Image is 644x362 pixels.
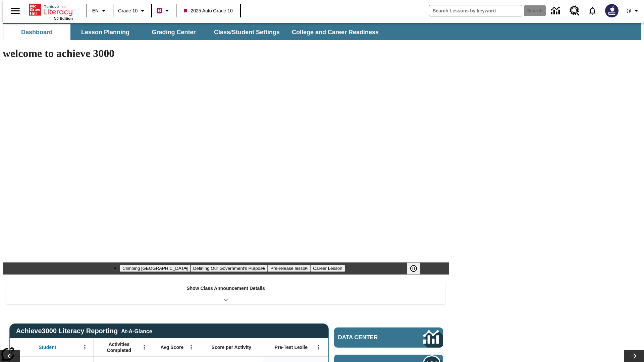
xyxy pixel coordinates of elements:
span: EN [92,7,99,14]
button: Open Menu [139,342,149,352]
span: Student [39,344,56,350]
h1: welcome to achieve 3000 [3,47,449,60]
button: Open side menu [5,1,25,21]
div: Home [29,2,73,20]
span: Grade 10 [118,7,138,14]
button: Slide 3 Pre-release lesson [268,265,310,272]
button: Class/Student Settings [209,24,285,40]
div: SubNavbar [3,23,641,40]
button: Open Menu [80,342,90,352]
button: Dashboard [3,24,70,40]
button: Grade: Grade 10, Select a grade [115,5,149,17]
a: Data Center [547,2,566,20]
a: Data Center [334,327,443,348]
span: NJ Edition [54,16,73,20]
span: Activities Completed [97,341,141,353]
span: Score per Activity [212,344,252,350]
img: Avatar [605,4,619,17]
button: College and Career Readiness [286,24,384,40]
span: Avg Score [160,344,183,350]
div: SubNavbar [3,24,385,40]
div: Pause [407,262,427,275]
a: Notifications [584,2,601,19]
button: Slide 1 Climbing Mount Tai [120,265,190,272]
button: Lesson carousel, Next [624,350,644,362]
button: Open Menu [186,342,196,352]
span: Pre-Test Lexile [275,344,308,350]
p: Show Class Announcement Details [186,285,265,292]
button: Profile/Settings [623,5,644,17]
button: Slide 4 Career Lesson [310,265,345,272]
button: Select a new avatar [601,2,623,19]
a: Resource Center, Will open in new tab [566,2,584,20]
a: Home [29,3,73,16]
button: Pause [407,262,420,275]
button: Slide 2 Defining Our Government's Purpose [191,265,268,272]
button: Language: EN, Select a language [89,5,111,17]
div: At-A-Glance [121,327,152,335]
span: Data Center [338,334,401,341]
button: Lesson Planning [72,24,139,40]
button: Open Menu [314,342,324,352]
span: @ [626,7,631,14]
input: search field [429,5,522,16]
div: Show Class Announcement Details [6,281,445,304]
button: Grading Center [140,24,207,40]
span: 2025 Auto Grade 10 [184,7,232,14]
span: B [158,6,161,15]
span: Achieve3000 Literacy Reporting [16,327,152,335]
button: Boost Class color is violet red. Change class color [154,5,174,17]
